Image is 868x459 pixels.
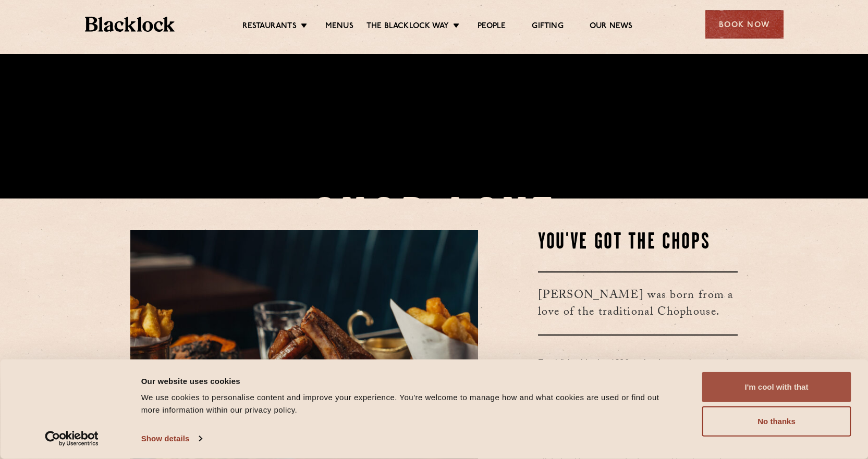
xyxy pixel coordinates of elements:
div: We use cookies to personalise content and improve your experience. You're welcome to manage how a... [141,391,679,416]
a: Show details [141,431,202,446]
a: Restaurants [242,21,297,33]
a: Our News [590,21,633,33]
div: Book Now [705,10,784,39]
img: BL_Textured_Logo-footer-cropped.svg [85,17,175,32]
h3: [PERSON_NAME] was born from a love of the traditional Chophouse. [538,271,738,336]
div: Our website uses cookies [141,375,679,387]
a: Usercentrics Cookiebot - opens in a new window [26,431,117,446]
a: Menus [325,21,353,33]
a: People [478,21,506,33]
a: Gifting [532,21,563,33]
button: I'm cool with that [702,372,851,402]
button: No thanks [702,406,851,437]
a: The Blacklock Way [366,21,449,33]
h2: You've Got The Chops [538,230,738,256]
